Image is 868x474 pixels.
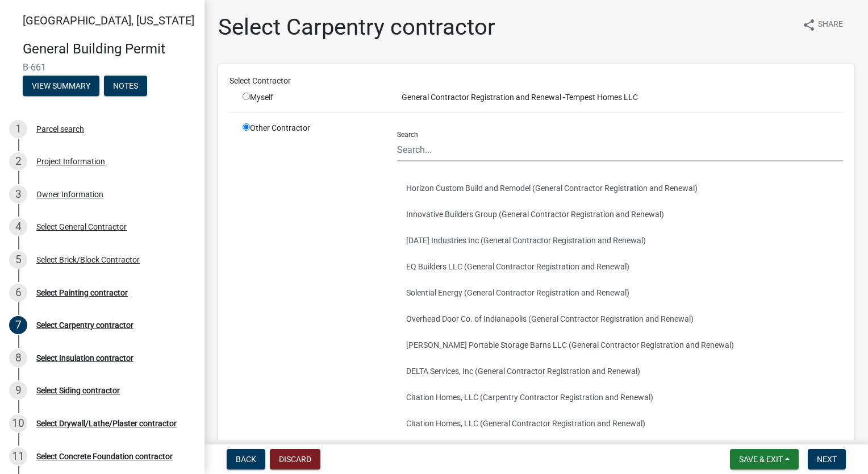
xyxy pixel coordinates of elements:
button: Next [808,449,846,469]
button: Innovative Builders Group (General Contractor Registration and Renewal) [397,201,843,227]
div: 9 [9,381,27,400]
div: Tempest Homes LLC [389,92,852,103]
button: Horizon Custom Build and Remodel (General Contractor Registration and Renewal) [397,175,843,201]
div: Select Drywall/Lathe/Plaster contractor [36,419,177,427]
div: 6 [9,284,27,302]
div: Parcel search [36,125,84,133]
div: 8 [9,349,27,367]
button: Citation Homes, LLC (General Contractor Registration and Renewal) [397,410,843,436]
div: 11 [9,447,27,465]
div: 5 [9,251,27,269]
h4: General Building Permit [23,41,195,57]
i: share [802,18,816,32]
div: Select Concrete Foundation contractor [36,452,173,460]
div: Select Contractor [221,75,852,87]
div: Select General Contractor [36,223,127,231]
button: Overhead Door Co. of Indianapolis (General Contractor Registration and Renewal) [397,306,843,332]
span: Save & Exit [739,455,783,464]
div: Project Information [36,157,105,165]
div: Select Insulation contractor [36,354,133,362]
span: B-661 [23,62,182,73]
button: EQ Builders LLC (General Contractor Registration and Renewal) [397,253,843,280]
button: Citation Homes, LLC (Carpentry Contractor Registration and Renewal) [397,384,843,410]
div: 4 [9,218,27,236]
button: Notes [104,76,147,96]
button: View Summary [23,76,99,96]
div: Select Painting contractor [36,289,128,297]
div: 1 [9,120,27,138]
h1: Select Carpentry contractor [218,14,495,41]
button: [PERSON_NAME] Portable Storage Barns LLC (General Contractor Registration and Renewal) [397,332,843,358]
button: Discard [270,449,320,469]
button: Solential Energy (General Contractor Registration and Renewal) [397,280,843,306]
button: shareShare [793,14,852,36]
div: 3 [9,185,27,203]
div: 7 [9,316,27,334]
div: 10 [9,414,27,433]
span: General Contractor Registration and Renewal - [397,93,565,102]
button: Back [227,449,265,469]
div: Select Brick/Block Contractor [36,256,140,264]
button: DELTA Services, Inc (General Contractor Registration and Renewal) [397,358,843,384]
div: Select Siding contractor [36,386,120,394]
span: Share [818,18,843,32]
span: Back [236,455,256,464]
div: Select Carpentry contractor [36,321,133,329]
wm-modal-confirm: Notes [104,82,147,91]
button: [DATE] Industries Inc (General Contractor Registration and Renewal) [397,227,843,253]
span: [GEOGRAPHIC_DATA], [US_STATE] [23,14,194,27]
input: Search... [397,138,843,161]
button: Save & Exit [730,449,799,469]
div: Other Contractor [234,122,389,469]
wm-modal-confirm: Summary [23,82,99,91]
div: Owner Information [36,190,103,198]
span: Next [817,455,837,464]
div: Myself [243,92,380,103]
div: 2 [9,152,27,171]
